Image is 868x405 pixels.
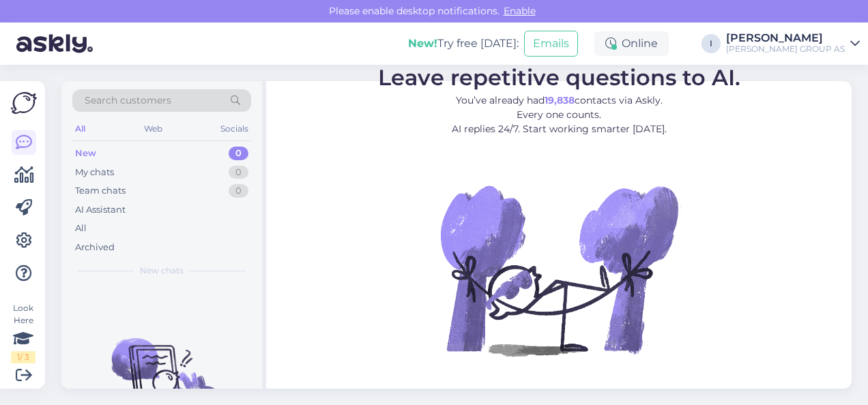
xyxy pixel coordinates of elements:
div: My chats [75,166,114,179]
img: No Chat active [436,147,682,393]
div: Team chats [75,184,126,198]
div: New [75,147,96,160]
b: 19,838 [545,94,575,106]
button: Emails [524,31,578,57]
span: New chats [140,265,184,277]
a: [PERSON_NAME][PERSON_NAME] GROUP AS [726,33,860,55]
span: Enable [500,5,540,17]
div: 0 [229,184,248,198]
p: You’ve already had contacts via Askly. Every one counts. AI replies 24/7. Start working smarter [... [378,93,740,136]
div: Look Here [11,302,35,363]
div: 0 [229,147,248,160]
div: All [72,120,88,138]
div: 0 [229,166,248,179]
div: Try free [DATE]: [408,35,519,52]
img: Askly Logo [11,92,37,114]
div: Online [594,31,669,56]
div: Socials [218,120,251,138]
span: Search customers [85,93,171,108]
b: New! [408,37,437,50]
span: Leave repetitive questions to AI. [378,64,740,91]
div: 1 / 3 [11,351,35,363]
div: [PERSON_NAME] [726,33,845,44]
div: All [75,222,87,235]
div: Archived [75,241,115,254]
div: I [701,34,721,53]
div: [PERSON_NAME] GROUP AS [726,44,845,55]
div: Web [141,120,165,138]
div: AI Assistant [75,203,126,217]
